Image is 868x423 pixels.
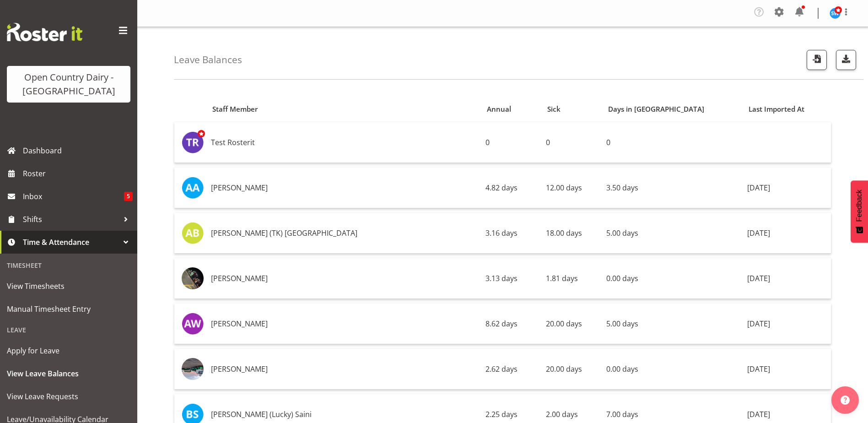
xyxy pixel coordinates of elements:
[7,23,82,41] img: Rosterit website logo
[747,273,770,283] span: [DATE]
[606,137,610,147] span: 0
[851,180,868,243] button: Feedback - Show survey
[2,298,135,320] a: Manual Timesheet Entry
[485,228,518,238] span: 3.16 days
[2,339,135,362] a: Apply for Leave
[7,344,130,358] span: Apply for Leave
[606,273,638,283] span: 0.00 days
[749,104,826,114] div: Last Imported At
[2,362,135,385] a: View Leave Balances
[182,313,204,335] img: andy-webb8163.jpg
[606,319,638,329] span: 5.00 days
[485,319,518,329] span: 8.62 days
[2,385,135,408] a: View Leave Requests
[485,273,518,283] span: 3.13 days
[606,364,638,374] span: 0.00 days
[207,122,482,163] td: Test Rosterit
[23,235,119,249] span: Time & Attendance
[855,190,863,222] span: Feedback
[207,168,482,208] td: [PERSON_NAME]
[747,183,770,193] span: [DATE]
[546,183,582,193] span: 12.00 days
[182,358,204,380] img: barry-morgan1fcdc3dbfdd87109e0eae247047b2e04.png
[546,137,550,147] span: 0
[124,192,133,201] span: 5
[23,212,119,226] span: Shifts
[608,104,739,114] div: Days in [GEOGRAPHIC_DATA]
[546,228,582,238] span: 18.00 days
[182,131,204,153] img: test-rosterit7563.jpg
[16,70,121,98] div: Open Country Dairy - [GEOGRAPHIC_DATA]
[23,190,124,203] span: Inbox
[2,275,135,298] a: View Timesheets
[807,50,827,70] button: Import Leave Balances
[836,50,856,70] button: Download Leave Balances
[747,409,770,419] span: [DATE]
[546,273,578,283] span: 1.81 days
[546,409,578,419] span: 2.00 days
[207,349,482,390] td: [PERSON_NAME]
[485,409,518,419] span: 2.25 days
[485,137,490,147] span: 0
[546,319,582,329] span: 20.00 days
[7,302,130,316] span: Manual Timesheet Entry
[207,258,482,299] td: [PERSON_NAME]
[841,396,850,405] img: help-xxl-2.png
[487,104,537,114] div: Annual
[606,183,638,193] span: 3.50 days
[485,183,518,193] span: 4.82 days
[485,364,518,374] span: 2.62 days
[747,228,770,238] span: [DATE]
[23,144,133,157] span: Dashboard
[547,104,597,114] div: Sick
[7,279,130,293] span: View Timesheets
[606,409,638,419] span: 7.00 days
[182,267,204,289] img: amrik-singh03ac6be936c81c43ac146ad11541ec6c.png
[2,256,135,275] div: Timesheet
[747,319,770,329] span: [DATE]
[182,222,204,244] img: alan-bedford8161.jpg
[207,213,482,254] td: [PERSON_NAME] (TK) [GEOGRAPHIC_DATA]
[7,390,130,403] span: View Leave Requests
[546,364,582,374] span: 20.00 days
[747,364,770,374] span: [DATE]
[7,367,130,380] span: View Leave Balances
[182,177,204,199] img: abhilash-antony8160.jpg
[2,320,135,339] div: Leave
[23,167,133,180] span: Roster
[174,54,242,65] h4: Leave Balances
[207,304,482,344] td: [PERSON_NAME]
[606,228,638,238] span: 5.00 days
[212,104,476,114] div: Staff Member
[830,8,841,19] img: steve-webb7510.jpg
